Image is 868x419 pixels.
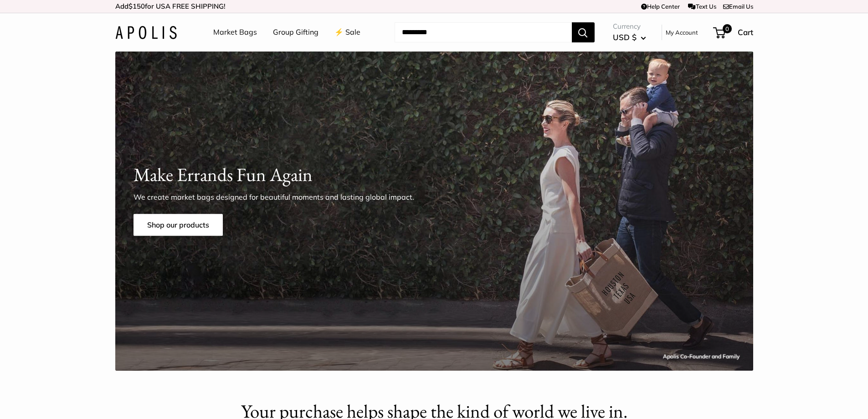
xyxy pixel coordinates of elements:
span: USD $ [613,32,637,42]
a: My Account [666,27,698,38]
a: Email Us [723,3,753,10]
input: Search... [395,22,572,42]
div: Apolis Co-Founder and Family [663,352,740,362]
span: $150 [128,2,145,10]
a: 0 Cart [714,25,753,40]
button: USD $ [613,30,646,45]
span: 0 [722,24,731,33]
a: ⚡️ Sale [334,26,360,39]
h1: Make Errands Fun Again [134,161,735,188]
a: Help Center [641,3,680,10]
a: Market Bags [213,26,257,39]
a: Shop our products [134,214,223,236]
a: Text Us [688,3,716,10]
span: Cart [738,27,753,37]
span: Currency [613,20,646,33]
p: We create market bags designed for beautiful moments and lasting global impact. [134,191,430,202]
button: Search [572,22,595,42]
img: Apolis [115,26,177,39]
a: Group Gifting [273,26,318,39]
